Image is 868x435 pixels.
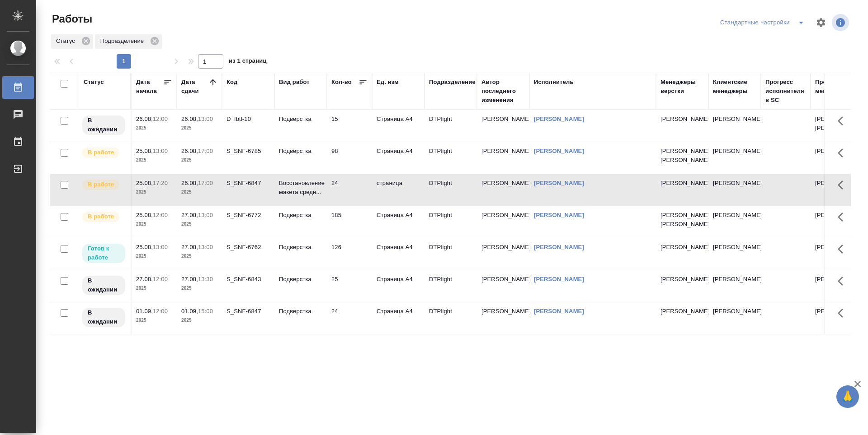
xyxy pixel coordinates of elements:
td: Страница А4 [372,206,425,238]
td: страница [372,174,425,206]
p: 2025 [136,156,172,165]
td: DTPlight [425,174,477,206]
td: [PERSON_NAME] [477,238,529,270]
p: 13:30 [198,276,213,282]
td: DTPlight [425,110,477,142]
div: S_SNF-6762 [226,243,270,252]
td: 25 [327,270,372,302]
p: Статус [56,37,78,46]
p: 17:00 [198,180,213,186]
div: Исполнитель назначен, приступать к работе пока рано [81,307,126,328]
p: [PERSON_NAME], [PERSON_NAME] [815,115,859,133]
td: [PERSON_NAME] [708,206,761,238]
p: В ожидании [88,116,120,134]
p: 2025 [136,124,172,133]
p: 27.08, [181,244,198,250]
button: Здесь прячутся важные кнопки [832,206,854,228]
td: [PERSON_NAME] [811,238,863,270]
span: 🙏 [840,387,855,406]
td: [PERSON_NAME] [811,174,863,206]
div: S_SNF-6847 [226,179,270,188]
p: 15:00 [198,308,213,315]
div: Прогресс исполнителя в SC [765,78,806,105]
p: 13:00 [198,116,213,122]
p: Восстановление макета средн... [279,179,322,197]
span: Посмотреть информацию [832,14,851,31]
p: 2025 [136,316,172,325]
div: Дата начала [136,78,163,96]
button: Здесь прячутся важные кнопки [832,174,854,196]
button: Здесь прячутся важные кнопки [832,302,854,324]
td: 24 [327,174,372,206]
p: 12:00 [153,276,168,282]
td: [PERSON_NAME] [811,302,863,334]
p: 2025 [136,284,172,293]
button: 🙏 [836,385,859,408]
td: 98 [327,142,372,174]
div: Автор последнего изменения [481,78,525,105]
div: Статус [84,78,104,87]
p: 17:00 [198,148,213,154]
p: 01.09, [136,308,153,315]
span: из 1 страниц [229,56,267,69]
p: [PERSON_NAME], [PERSON_NAME] [660,211,704,229]
p: 26.08, [181,116,198,122]
p: 2025 [181,220,217,229]
a: [PERSON_NAME] [534,116,584,122]
button: Здесь прячутся важные кнопки [832,238,854,260]
td: DTPlight [425,302,477,334]
p: 13:00 [198,244,213,250]
p: 26.08, [136,116,153,122]
div: Исполнитель выполняет работу [81,179,126,191]
p: 26.08, [181,180,198,186]
button: Здесь прячутся важные кнопки [832,270,854,292]
button: Здесь прячутся важные кнопки [832,142,854,164]
td: [PERSON_NAME] [477,206,529,238]
td: 126 [327,238,372,270]
div: S_SNF-6785 [226,147,270,156]
td: [PERSON_NAME] [708,174,761,206]
p: 27.08, [181,276,198,282]
td: [PERSON_NAME] [708,302,761,334]
p: 2025 [181,188,217,197]
td: Страница А4 [372,270,425,302]
a: [PERSON_NAME] [534,212,584,218]
div: Дата сдачи [181,78,208,96]
p: В ожидании [88,276,120,294]
p: Подверстка [279,115,322,124]
p: [PERSON_NAME] [660,307,704,316]
p: 17:20 [153,180,168,186]
div: S_SNF-6847 [226,307,270,316]
p: 25.08, [136,148,153,154]
span: Работы [50,12,92,26]
td: [PERSON_NAME] [811,206,863,238]
td: DTPlight [425,142,477,174]
button: Здесь прячутся важные кнопки [832,110,854,132]
a: [PERSON_NAME] [534,276,584,282]
p: 13:00 [153,244,168,250]
td: Страница А4 [372,302,425,334]
td: [PERSON_NAME] [708,270,761,302]
div: Исполнитель выполняет работу [81,147,126,159]
p: Подверстка [279,275,322,284]
p: Готов к работе [88,244,120,262]
td: [PERSON_NAME] [477,142,529,174]
p: 01.09, [181,308,198,315]
div: Исполнитель выполняет работу [81,211,126,223]
p: 13:00 [198,212,213,218]
div: Код [226,78,237,87]
a: [PERSON_NAME] [534,148,584,154]
div: S_SNF-6772 [226,211,270,220]
p: 2025 [181,156,217,165]
td: Страница А4 [372,110,425,142]
p: 12:00 [153,212,168,218]
div: split button [718,15,810,30]
td: [PERSON_NAME] [708,142,761,174]
p: В работе [88,212,114,221]
div: Подразделение [429,78,476,87]
p: 27.08, [136,276,153,282]
td: DTPlight [425,238,477,270]
div: Исполнитель [534,78,574,87]
td: [PERSON_NAME] [708,238,761,270]
p: 25.08, [136,212,153,218]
